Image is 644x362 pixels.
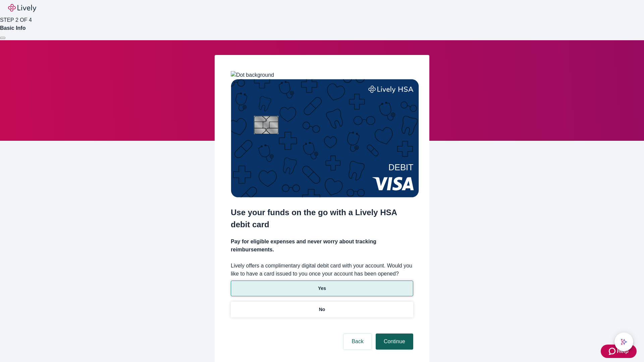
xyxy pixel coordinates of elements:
button: Back [343,334,372,350]
span: Help [617,347,629,355]
button: Yes [231,281,413,296]
svg: Lively AI Assistant [621,339,627,345]
button: Zendesk support iconHelp [601,345,637,358]
button: chat [614,333,633,351]
h4: Pay for eligible expenses and never worry about tracking reimbursements. [231,238,413,254]
img: Dot background [231,71,274,79]
h2: Use your funds on the go with a Lively HSA debit card [231,206,413,231]
button: No [231,302,413,317]
p: No [319,306,325,313]
img: Debit card [231,79,419,197]
label: Lively offers a complimentary digital debit card with your account. Would you like to have a card... [231,262,413,278]
p: Yes [318,285,326,292]
svg: Zendesk support icon [609,347,617,355]
img: Lively [8,4,36,12]
button: Continue [376,334,413,350]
